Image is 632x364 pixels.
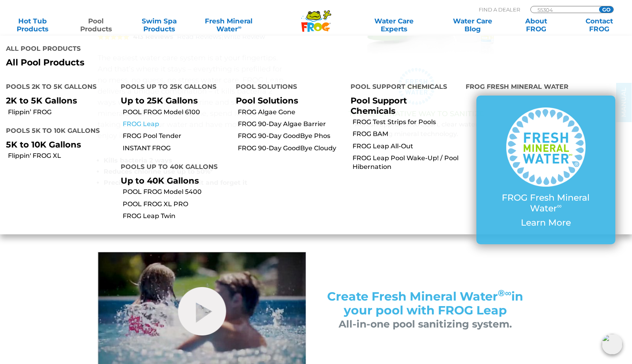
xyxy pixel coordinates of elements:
[123,120,229,128] a: FROG Leap
[6,96,109,105] p: 2K to 5K Gallons
[6,124,109,140] h4: Pools 5K to 10K Gallons
[466,80,626,96] h4: FROG Fresh Mineral Water
[511,17,561,33] a: AboutFROG
[238,108,345,117] a: FROG Algae Gone
[492,193,599,214] p: FROG Fresh Mineral Water
[8,108,115,117] a: Flippin’ FROG
[236,96,298,105] a: Pool Solutions
[8,151,115,160] a: Flippin' FROG XL
[479,6,520,13] p: Find A Dealer
[6,42,310,57] h4: All Pool Products
[121,176,224,186] p: Up to 40K Gallons
[351,96,453,115] p: Pool Support Chemicals
[6,140,109,149] p: 5K to 10K Gallons
[123,108,229,117] a: POOL FROG Model 6100
[327,289,523,318] span: Create Fresh Mineral Water in your pool with FROG Leap
[602,334,622,354] img: openIcon
[121,80,224,96] h4: Pools up to 25K Gallons
[236,80,339,96] h4: Pool Solutions
[498,287,511,299] sup: ®∞
[238,132,345,140] a: FROG 90-Day GoodBye Phos
[492,218,599,228] p: Learn More
[492,107,599,232] a: FROG Fresh Mineral Water∞ Learn More
[71,17,121,33] a: PoolProducts
[353,154,459,172] a: FROG Leap Pool Wake-Up! / Pool Hibernation
[123,144,229,153] a: INSTANT FROG
[354,17,434,33] a: Water CareExperts
[121,96,224,105] p: Up to 25K Gallons
[537,6,590,13] input: Zip Code Form
[599,6,613,13] input: GO
[339,318,512,330] span: All-in-one pool sanitizing system.
[557,202,562,210] sup: ∞
[353,118,459,126] a: FROG Test Strips for Pools
[353,130,459,138] a: FROG BAM
[6,57,310,68] a: All Pool Products
[351,80,453,96] h4: Pool Support Chemicals
[238,144,345,153] a: FROG 90-Day GoodBye Cloudy
[135,17,184,33] a: Swim SpaProducts
[123,200,229,209] a: POOL FROG XL PRO
[448,17,497,33] a: Water CareBlog
[238,24,241,30] sup: ∞
[123,212,229,220] a: FROG Leap Twin
[353,142,459,151] a: FROG Leap All-Out
[121,160,224,176] h4: Pools up to 40K Gallons
[238,120,345,128] a: FROG 90-Day Algae Barrier
[198,17,260,33] a: Fresh MineralWater∞
[575,17,624,33] a: ContactFROG
[6,80,109,96] h4: Pools 2K to 5K Gallons
[8,17,57,33] a: Hot TubProducts
[123,188,229,196] a: POOL FROG Model 5400
[123,132,229,140] a: FROG Pool Tender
